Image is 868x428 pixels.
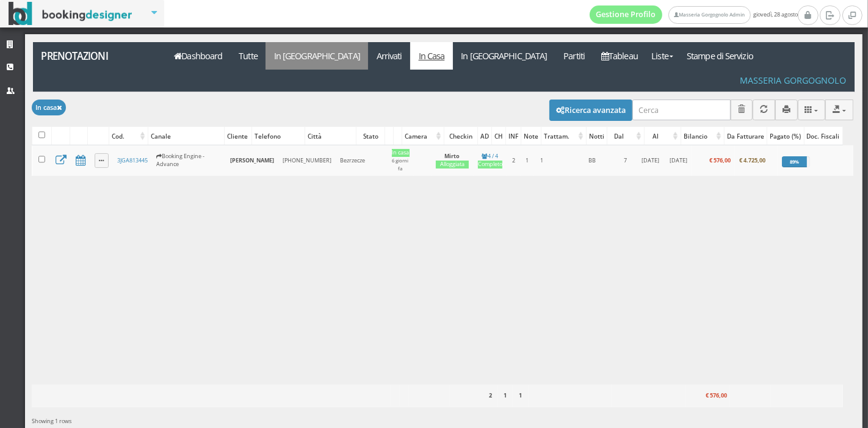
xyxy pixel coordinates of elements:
td: 1 [534,145,549,176]
div: Cliente [225,128,251,145]
div: Bilancio [681,128,724,145]
span: Showing 1 rows [32,417,71,425]
div: CH [492,128,505,145]
input: Cerca [632,100,731,120]
a: Dashboard [166,42,231,70]
div: Città [305,128,356,145]
span: giovedì, 28 agosto [590,5,798,24]
div: Pagato (%) [767,128,803,145]
small: 6 giorni fa [392,158,409,172]
div: AD [478,128,491,145]
div: Telefono [252,128,305,145]
div: Note [521,128,541,145]
td: [DATE] [635,145,665,176]
b: 2 [489,391,492,399]
button: In casa [32,100,66,115]
b: 1 [504,391,507,399]
div: Canale [148,128,224,145]
div: Checkin [444,128,477,145]
td: Booking Engine - Advance [152,145,226,176]
button: Export [825,100,853,120]
a: Gestione Profilo [590,5,663,24]
a: 4 / 4Completo [478,152,502,169]
a: Tableau [593,42,646,70]
b: [PERSON_NAME] [230,156,274,164]
div: Cod. [109,128,148,145]
a: Tutte [231,42,266,70]
b: 1 [519,391,522,399]
a: Stampe di Servizio [679,42,762,70]
div: Trattam. [541,128,586,145]
div: Alloggiata [436,161,469,169]
div: Al [645,128,681,145]
div: Dal [607,128,644,145]
a: In Casa [410,42,453,70]
div: 89% [782,156,807,167]
td: Bezrzecze [336,145,387,176]
div: € 576,00 [685,388,729,404]
h4: Masseria Gorgognolo [740,75,846,85]
a: Masseria Gorgognolo Admin [668,6,750,24]
div: INF [506,128,521,145]
button: Aggiorna [753,100,775,120]
td: [DATE] [665,145,692,176]
div: Doc. Fiscali [805,128,842,145]
div: Completo [478,161,502,169]
a: In [GEOGRAPHIC_DATA] [453,42,555,70]
td: 7 [615,145,635,176]
a: Liste [646,42,678,70]
td: 2 [507,145,521,176]
a: In [GEOGRAPHIC_DATA] [266,42,368,70]
div: Notti [587,128,607,145]
div: Stato [356,128,385,145]
div: In casa [392,149,410,157]
td: [PHONE_NUMBER] [278,145,336,176]
div: Da Fatturare [725,128,767,145]
td: 1 [521,145,534,176]
a: Partiti [555,42,593,70]
b: € 576,00 [709,156,731,164]
td: BB [570,145,615,176]
a: Arrivati [368,42,410,70]
b: € 4.725,00 [739,156,765,164]
b: Mirto [445,152,460,160]
a: Prenotazioni [33,42,159,70]
button: Ricerca avanzata [549,100,632,120]
img: BookingDesigner.com [9,2,132,26]
div: Camera [402,128,444,145]
a: 3JGA813445 [117,156,148,164]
